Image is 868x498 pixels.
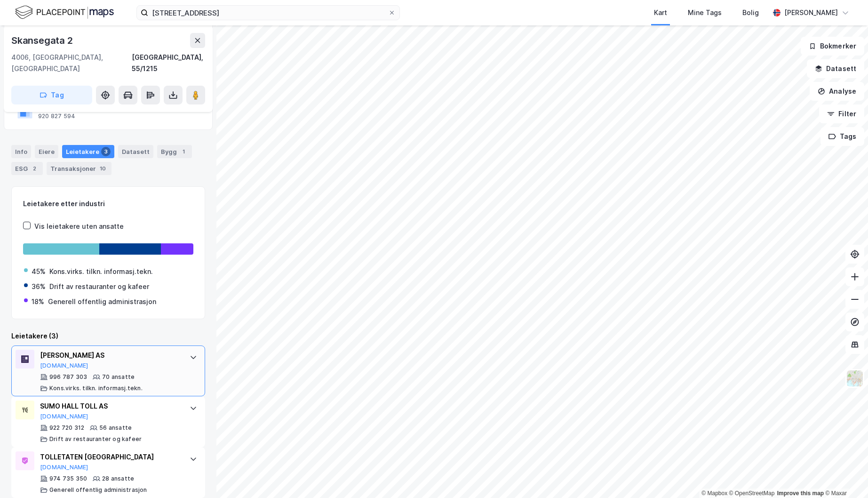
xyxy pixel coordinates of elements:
div: Leietakere (3) [11,330,205,342]
div: Kons.virks. tilkn. informasj.tekn. [49,385,143,392]
div: TOLLETATEN [GEOGRAPHIC_DATA] [40,451,180,463]
div: 3 [101,147,111,156]
button: Tags [820,127,864,146]
div: 70 ansatte [102,373,135,381]
div: 4006, [GEOGRAPHIC_DATA], [GEOGRAPHIC_DATA] [11,52,132,74]
div: Mine Tags [688,7,722,18]
button: [DOMAIN_NAME] [40,464,88,471]
a: Improve this map [777,490,824,497]
div: Drift av restauranter og kafeer [49,281,149,292]
div: Drift av restauranter og kafeer [49,435,142,443]
div: [GEOGRAPHIC_DATA], 55/1215 [132,52,205,74]
div: 920 827 594 [38,112,75,120]
div: Bygg [157,145,192,158]
button: [DOMAIN_NAME] [40,362,88,369]
div: 2 [30,164,39,173]
div: [PERSON_NAME] [784,7,838,18]
div: Kons.virks. tilkn. informasj.tekn. [49,266,153,277]
div: 1 [179,147,188,156]
button: [DOMAIN_NAME] [40,413,88,420]
div: 974 735 350 [49,475,87,482]
button: Analyse [810,82,864,101]
div: 28 ansatte [102,475,134,482]
input: Søk på adresse, matrikkel, gårdeiere, leietakere eller personer [148,6,388,20]
div: 45% [32,266,46,277]
div: Generell offentlig administrasjon [48,296,156,307]
div: 996 787 303 [49,373,87,381]
div: Kart [654,7,667,18]
div: [PERSON_NAME] AS [40,350,180,361]
div: 922 720 312 [49,424,84,432]
div: 18% [32,296,44,307]
a: OpenStreetMap [729,490,775,497]
button: Filter [819,104,864,123]
div: Transaksjoner [47,162,111,175]
div: 10 [98,164,108,173]
div: SUMO HALL TOLL AS [40,401,180,412]
div: Vis leietakere uten ansatte [34,221,124,232]
div: Leietakere etter industri [23,198,193,209]
div: 36% [32,281,46,292]
div: Generell offentlig administrasjon [49,486,147,494]
div: Leietakere [62,145,114,158]
div: Datasett [118,145,153,158]
iframe: Chat Widget [821,453,868,498]
img: Z [846,369,864,387]
div: Skansegata 2 [11,33,75,48]
div: 56 ansatte [99,424,132,432]
div: Kontrollprogram for chat [821,453,868,498]
div: Eiere [35,145,58,158]
button: Tag [11,86,92,104]
div: ESG [11,162,43,175]
button: Bokmerker [801,37,864,56]
a: Mapbox [701,490,727,497]
img: logo.f888ab2527a4732fd821a326f86c7f29.svg [15,4,114,21]
button: Datasett [807,59,864,78]
div: Bolig [742,7,759,18]
div: Info [11,145,31,158]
